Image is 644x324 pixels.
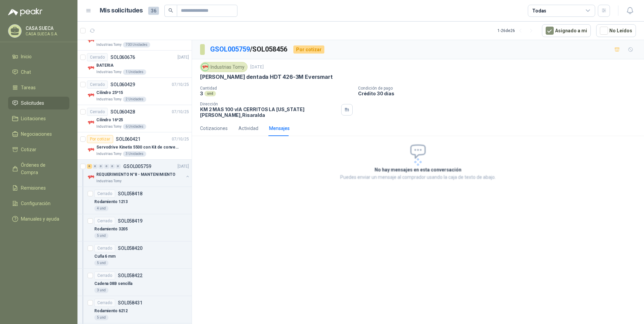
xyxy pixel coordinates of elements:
p: SOL060676 [110,55,135,60]
p: [PERSON_NAME] dentada HDT 426-3M Eversmart [200,73,332,80]
div: 0 [93,164,98,169]
span: Tareas [21,84,36,91]
div: 3 und [94,288,108,293]
p: 07/10/25 [172,82,189,88]
div: 6 [87,164,92,169]
div: Por cotizar [293,45,324,54]
div: Cerrado [94,244,115,252]
a: CerradoSOL058422Cadena 08B sencilla3 und [77,269,192,296]
div: 5 und [94,315,108,320]
span: Solicitudes [21,99,44,107]
div: Cerrado [87,53,108,61]
p: 3 [200,91,203,96]
p: Industrias Tomy [96,97,122,102]
a: Por cotizarSOL06042107/10/25 Company LogoServodrive Kinetix 5500 con Kit de conversión y filtro (... [77,132,192,160]
div: 5 und [94,233,108,238]
h1: Mis solicitudes [100,6,143,15]
div: Mensajes [269,125,290,132]
span: Configuración [21,200,51,207]
p: Servodrive Kinetix 5500 con Kit de conversión y filtro (Ref 41350505) [96,144,180,151]
button: No Leídos [596,24,636,37]
div: 0 [110,164,115,169]
a: Inicio [8,50,69,63]
span: Licitaciones [21,115,46,122]
div: Cerrado [87,108,108,116]
img: Logo peakr [8,8,42,16]
div: 3 Unidades [123,151,146,157]
p: Cilindro 25*15 [96,90,123,96]
span: Negociaciones [21,130,52,138]
div: Cotizaciones [200,125,228,132]
p: SOL058420 [118,246,142,251]
span: 36 [148,7,159,15]
a: Licitaciones [8,112,69,125]
a: Remisiones [8,182,69,194]
img: Company Logo [87,91,95,99]
p: KM 2 MAS 100 vIA CERRITOS LA [US_STATE] [PERSON_NAME] , Risaralda [200,106,339,118]
a: CerradoSOL06042807/10/25 Company LogoCilindro 16*25Industrias Tomy6 Unidades [77,105,192,132]
span: Manuales y ayuda [21,215,59,223]
a: Tareas [8,81,69,94]
div: und [204,91,216,96]
p: Cadena 08B sencilla [94,281,132,287]
span: Cotizar [21,146,36,153]
p: Rodamiento 6212 [94,308,128,314]
p: Cilindro 16*25 [96,117,123,123]
a: Chat [8,66,69,78]
div: Todas [532,7,546,14]
p: Cantidad [200,86,353,91]
p: CASA SUECA S.A. [26,32,68,36]
p: [DATE] [178,163,189,170]
a: Negociaciones [8,128,69,140]
p: BATERIA [96,62,114,69]
img: Company Logo [87,37,95,45]
p: Industrias Tomy [96,124,122,129]
p: Industrias Tomy [96,151,122,157]
div: 700 Unidades [123,42,150,47]
a: CerradoSOL060676[DATE] Company LogoBATERIAIndustrias Tomy1 Unidades [77,51,192,78]
div: 0 [116,164,121,169]
img: Company Logo [201,63,209,71]
span: Órdenes de Compra [21,161,63,176]
div: 1 Unidades [123,69,146,75]
a: Cotizar [8,143,69,156]
span: Remisiones [21,184,46,192]
p: Crédito 30 días [358,91,641,96]
div: Cerrado [94,190,115,198]
a: CerradoSOL058419Rodamiento 32055 und [77,214,192,241]
a: CerradoSOL058420Cuña 6 mm5 und [77,241,192,269]
a: CerradoSOL058418Rodamiento 12134 und [77,187,192,214]
p: Industrias Tomy [96,42,122,47]
a: Órdenes de Compra [8,159,69,179]
p: Rodamiento 1213 [94,199,128,205]
div: Actividad [238,125,258,132]
img: Company Logo [87,119,95,127]
img: Company Logo [87,173,95,181]
div: Cerrado [87,80,108,89]
span: Inicio [21,53,32,60]
p: Industrias Tomy [96,179,122,184]
p: Rodamiento 3205 [94,226,128,232]
a: CerradoSOL06042907/10/25 Company LogoCilindro 25*15Industrias Tomy2 Unidades [77,78,192,105]
a: Manuales y ayuda [8,213,69,225]
div: Por cotizar [87,135,113,143]
p: SOL060429 [110,82,135,87]
span: search [168,8,173,13]
a: CerradoSOL058431Rodamiento 62125 und [77,296,192,323]
div: Industrias Tomy [200,62,248,72]
p: Dirección [200,102,339,106]
a: Solicitudes [8,97,69,109]
p: Condición de pago [358,86,641,91]
div: 4 und [94,206,108,211]
p: / SOL058456 [210,44,288,55]
div: 1 - 26 de 26 [497,25,537,36]
div: Cerrado [94,299,115,307]
a: Configuración [8,197,69,210]
p: SOL058422 [118,273,142,278]
p: SOL060421 [116,137,140,141]
a: 6 0 0 0 0 0 GSOL005759[DATE] Company LogoREQUERIMIENTO N°8 - MANTENIMIENTOIndustrias Tomy [87,162,190,184]
p: Industrias Tomy [96,69,122,75]
div: Cerrado [94,271,115,280]
p: SOL060428 [110,109,135,114]
p: CASA SUECA [26,26,68,31]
